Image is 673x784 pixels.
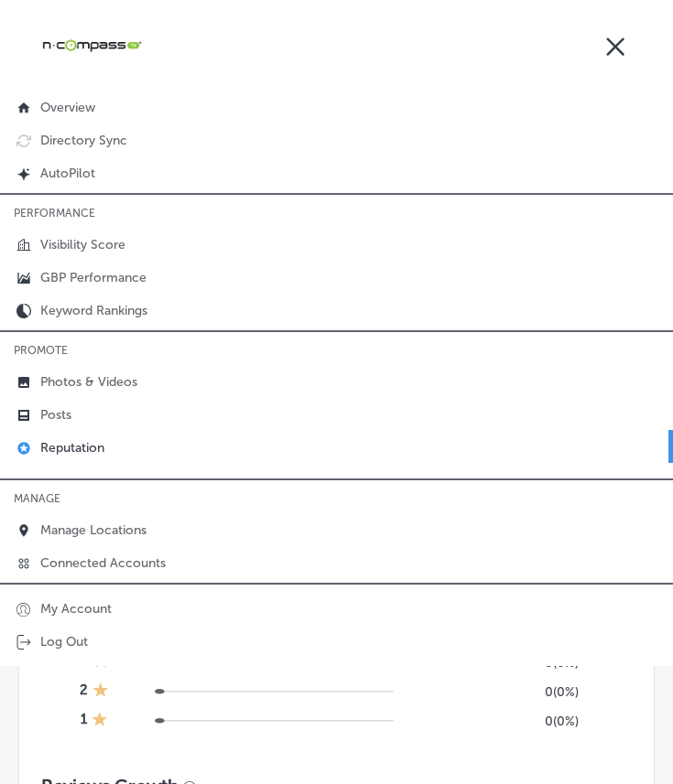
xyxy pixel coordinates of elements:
p: My Account [40,601,112,617]
p: Posts [40,407,71,423]
h5: 0 ( 0% ) [409,714,579,729]
p: AutoPilot [40,166,95,181]
p: Photos & Videos [40,374,137,390]
p: Reputation [40,440,104,456]
div: 1 Star [92,682,109,702]
p: Connected Accounts [40,555,166,571]
h5: 0 ( 0% ) [409,684,579,700]
p: Manage Locations [40,522,147,538]
p: Keyword Rankings [40,303,147,318]
p: GBP Performance [40,270,147,285]
p: Visibility Score [40,237,125,252]
p: Overview [40,100,95,115]
h4: 2 [80,682,88,702]
p: Log Out [40,634,88,650]
p: Directory Sync [40,133,127,148]
div: 1 Star [92,711,108,731]
img: 660ab0bf-5cc7-4cb8-ba1c-48b5ae0f18e60NCTV_CLogo_TV_Black_-500x88.png [41,37,142,54]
